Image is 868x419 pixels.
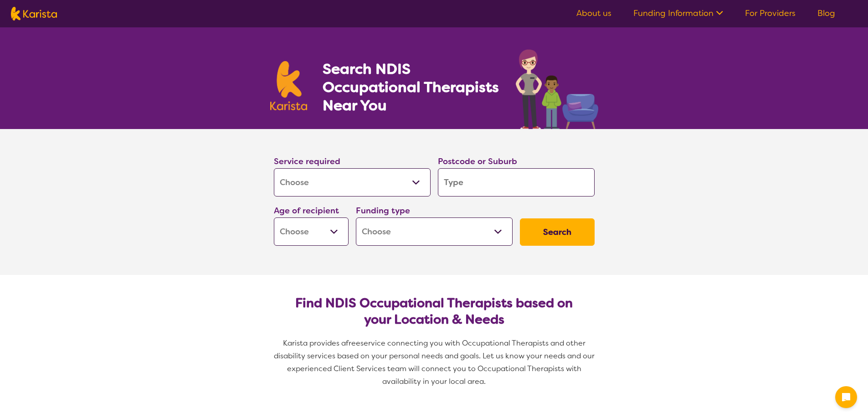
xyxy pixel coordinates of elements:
[283,338,346,348] span: Karista provides a
[438,156,517,167] label: Postcode or Suburb
[438,168,595,197] input: Type
[274,156,340,167] label: Service required
[281,295,587,328] h2: Find NDIS Occupational Therapists based on your Location & Needs
[346,338,360,348] span: free
[633,8,723,19] a: Funding Information
[516,49,598,129] img: occupational-therapy
[520,218,595,246] button: Search
[11,7,57,21] img: Karista logo
[745,8,796,19] a: For Providers
[274,338,596,386] span: service connecting you with Occupational Therapists and other disability services based on your p...
[270,61,308,110] img: Karista logo
[817,8,835,19] a: Blog
[576,8,611,19] a: About us
[323,60,500,114] h1: Search NDIS Occupational Therapists Near You
[274,205,339,216] label: Age of recipient
[356,205,410,216] label: Funding type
